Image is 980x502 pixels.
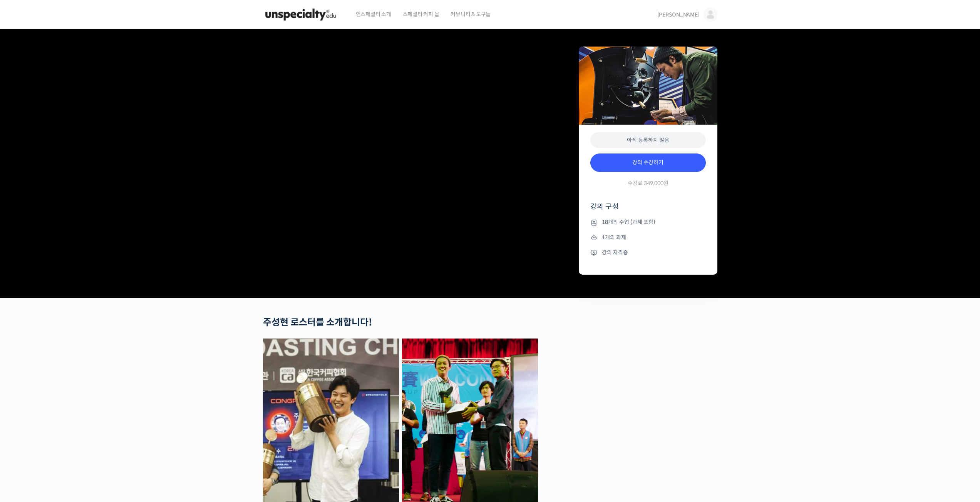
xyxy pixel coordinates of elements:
strong: 주성현 로스터를 소개합니다! [263,317,372,328]
span: [PERSON_NAME] [657,11,700,18]
li: 18개의 수업 (과제 포함) [590,218,706,227]
a: 강의 수강하기 [590,153,706,172]
li: 강의 자격증 [590,248,706,257]
div: 아직 등록하지 않음 [590,132,706,148]
span: 수강료 349,000원 [628,180,668,187]
li: 1개의 과제 [590,233,706,242]
h4: 강의 구성 [590,202,706,217]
